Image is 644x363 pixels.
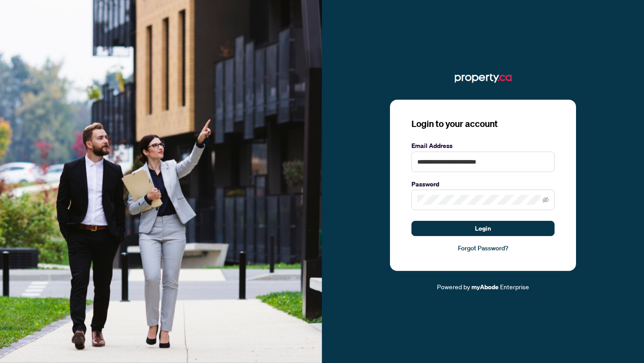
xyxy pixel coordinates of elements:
[411,221,555,236] button: Login
[411,141,555,151] label: Email Address
[471,282,499,292] a: myAbode
[475,221,491,236] span: Login
[411,179,555,189] label: Password
[411,118,555,130] h3: Login to your account
[542,197,549,203] span: eye-invisible
[411,243,555,253] a: Forgot Password?
[437,283,470,291] span: Powered by
[500,283,529,291] span: Enterprise
[455,71,512,85] img: ma-logo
